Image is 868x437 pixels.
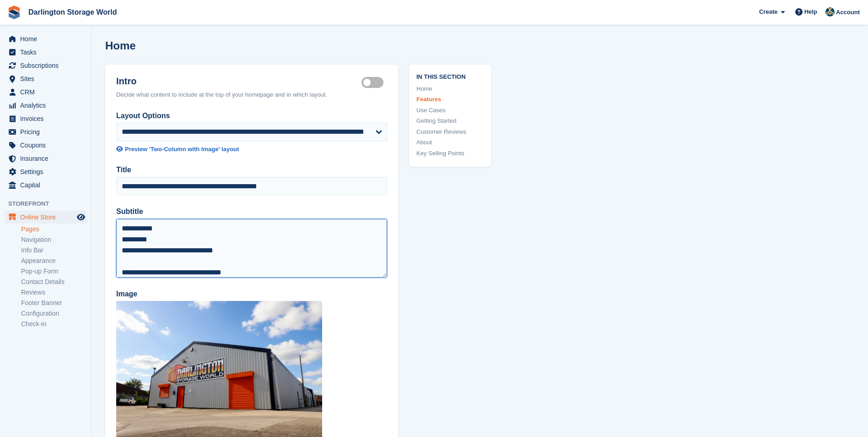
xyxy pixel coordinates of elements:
div: Preview 'Two-Column with Image' layout [125,145,239,154]
a: Reviews [21,288,86,297]
a: Preview 'Two-Column with Image' layout [116,145,387,154]
a: menu [5,211,86,224]
a: menu [5,152,86,165]
span: Subscriptions [20,59,75,72]
span: Home [20,33,75,45]
a: menu [5,33,86,45]
span: Pricing [20,126,75,138]
span: Online Store [20,211,75,224]
div: Decide what content to include at the top of your homepage and in which layout. [116,90,387,99]
a: Contact Details [21,278,86,286]
label: Title [116,164,387,175]
span: Invoices [20,112,75,125]
label: Hero section active [361,82,387,83]
img: stora-icon-8386f47178a22dfd0bd8f6a31ec36ba5ce8667c1dd55bd0f319d3a0aa187defe.svg [7,5,21,19]
a: Preview store [75,212,86,223]
a: Getting Started [416,116,484,126]
span: Settings [20,165,75,178]
span: Sites [20,72,75,85]
a: menu [5,46,86,59]
a: menu [5,139,86,152]
a: About [416,138,484,147]
span: CRM [20,86,75,98]
a: Check-in [21,320,86,328]
h2: Intro [116,76,361,87]
span: In this section [416,72,484,81]
a: Home [416,84,484,93]
span: Storefront [8,199,91,208]
a: menu [5,86,86,98]
a: Pages [21,225,86,234]
a: Info Bar [21,246,86,255]
a: Navigation [21,235,86,244]
a: Key Selling Points [416,149,484,158]
a: Pop-up Form [21,267,86,276]
span: Analytics [20,99,75,112]
a: menu [5,165,86,178]
a: Customer Reviews [416,127,484,137]
a: menu [5,112,86,125]
span: Help [804,7,817,16]
span: Create [759,7,777,16]
a: Configuration [21,309,86,318]
a: Features [416,95,484,104]
label: Subtitle [116,206,387,217]
a: menu [5,72,86,85]
a: Appearance [21,257,86,265]
a: menu [5,59,86,72]
a: Footer Banner [21,299,86,307]
a: menu [5,99,86,112]
a: Use Cases [416,106,484,115]
label: Image [116,289,387,300]
h1: Home [105,39,136,52]
span: Insurance [20,152,75,165]
span: Coupons [20,139,75,152]
a: Darlington Storage World [25,5,120,20]
a: menu [5,179,86,191]
label: Layout Options [116,110,387,121]
span: Tasks [20,46,75,59]
img: Jake Doyle [825,7,835,16]
a: menu [5,126,86,138]
span: Account [836,8,860,17]
span: Capital [20,179,75,191]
